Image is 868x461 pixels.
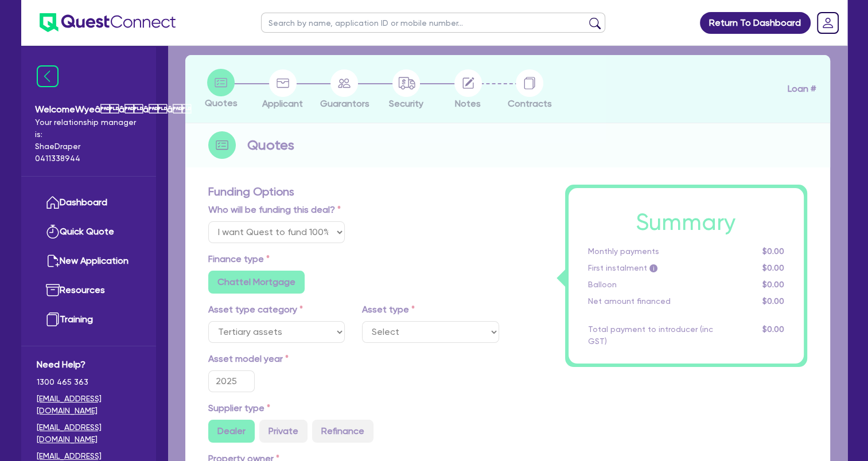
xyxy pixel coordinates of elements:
[37,247,141,276] a: New Application
[37,421,141,446] a: [EMAIL_ADDRESS][DOMAIN_NAME]
[46,254,60,268] img: new-application
[37,65,59,87] img: icon-menu-close
[37,358,141,372] span: Need Help?
[37,305,141,334] a: Training
[46,283,60,297] img: resources
[37,188,141,217] a: Dashboard
[261,13,605,33] input: Search by name, application ID or mobile number...
[700,12,811,34] a: Return To Dashboard
[37,276,141,305] a: Resources
[37,217,141,247] a: Quick Quote
[35,103,142,116] span: Welcome Wyeââââ
[40,13,176,32] img: quest-connect-logo-blue
[813,8,843,38] a: Dropdown toggle
[46,225,60,239] img: quick-quote
[37,376,141,388] span: 1300 465 363
[35,116,142,165] span: Your relationship manager is: Shae Draper 0411338944
[37,393,141,417] a: [EMAIL_ADDRESS][DOMAIN_NAME]
[46,312,60,326] img: training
